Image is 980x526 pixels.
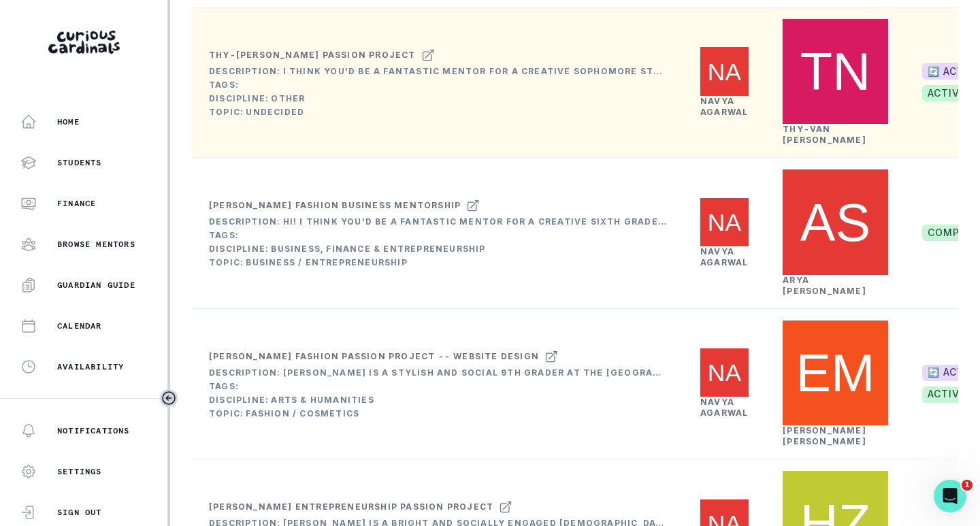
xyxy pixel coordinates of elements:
div: Discipline: Other [209,93,666,104]
a: Arya [PERSON_NAME] [783,275,866,296]
div: Topic: Undecided [209,107,666,118]
p: Finance [57,198,96,209]
div: Topic: Business / Entrepreneurship [209,257,666,268]
span: 1 [962,480,973,491]
div: Description: I think you'd be a fantastic mentor for a creative sophomore student from [GEOGRAPHI... [209,66,666,77]
div: Thy-[PERSON_NAME] Passion Project [209,50,416,61]
p: Settings [57,466,102,477]
a: Navya Agarwal [700,96,748,117]
div: Tags: [209,381,666,392]
div: [PERSON_NAME] Fashion Business Mentorship [209,200,461,211]
div: Topic: Fashion / Cosmetics [209,408,666,419]
div: Discipline: Business, Finance & Entrepreneurship [209,244,666,254]
div: Discipline: Arts & Humanities [209,395,666,406]
div: Description: [PERSON_NAME] is a stylish and social 9th grader at the [GEOGRAPHIC_DATA] with a kee... [209,367,666,378]
img: Curious Cardinals Logo [48,31,120,54]
p: Calendar [57,320,102,331]
button: Toggle sidebar [160,389,178,407]
p: Notifications [57,425,130,436]
a: Thy-Van [PERSON_NAME] [783,124,866,145]
p: Students [57,157,102,168]
p: Availability [57,361,124,372]
a: Navya Agarwal [700,397,748,418]
p: Sign Out [57,507,102,518]
div: [PERSON_NAME] Entrepreneurship Passion Project [209,502,493,512]
iframe: Intercom live chat [934,480,966,512]
div: Description: Hi! I think you'd be a fantastic mentor for a creative sixth grader who is eager to ... [209,216,666,227]
p: Home [57,116,80,127]
div: [PERSON_NAME] Fashion Passion Project -- Website Design [209,351,539,362]
a: Navya Agarwal [700,246,748,267]
p: Browse Mentors [57,239,135,250]
div: Tags: [209,230,666,241]
a: [PERSON_NAME] [PERSON_NAME] [783,425,866,446]
p: Guardian Guide [57,280,135,291]
div: Tags: [209,80,666,91]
